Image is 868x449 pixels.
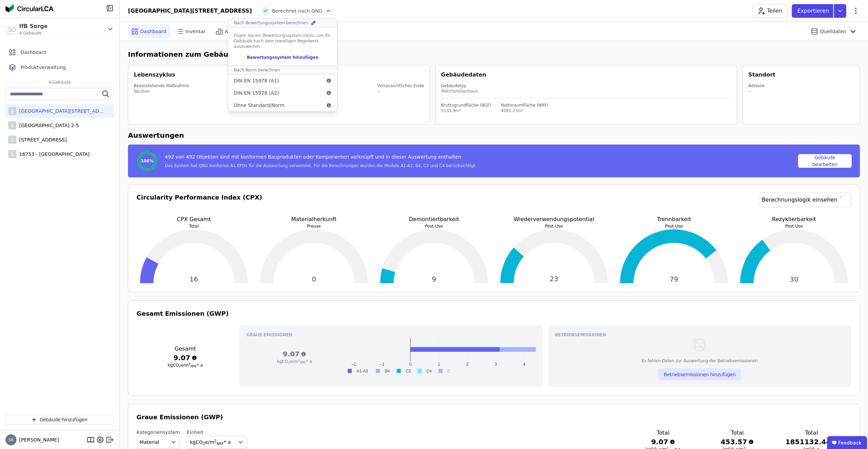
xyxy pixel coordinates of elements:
[637,437,689,447] h3: 9.07
[234,20,308,26] div: Nach Bewertungssystem berechnen
[8,136,16,144] div: 1
[737,223,851,229] p: Post-Use
[748,89,765,94] div: --
[137,309,851,318] h3: Gesamt Emissionen (GWP)
[225,28,244,35] span: Analyse
[16,436,59,443] span: [PERSON_NAME]
[748,83,765,89] div: Adresse
[377,215,491,223] p: Demontiertbarkeit
[737,215,851,223] p: Rezyklierbarkeit
[298,359,300,362] sup: 2
[759,193,851,207] a: Berechnungslogik einsehen
[617,223,731,229] p: Post-Use
[187,436,247,449] button: kgCO2e/m2NRF* a
[16,108,105,114] div: [GEOGRAPHIC_DATA][STREET_ADDRESS]
[234,102,284,109] span: Ohne Standard/Norm
[441,83,731,89] div: Gebäudetyp
[658,368,741,380] button: Betriebsemissionen hinzufügen
[798,154,852,168] button: Gebäude bearbeiten
[300,361,306,364] sub: NRF
[214,439,217,443] sup: 2
[217,441,224,446] sub: NRF
[642,358,757,364] div: Es fehlen Daten zur Auswertung der Betriebsemissionen
[8,438,14,442] span: SB
[165,163,477,168] div: Das System hat QNG konforme A1 EPDs für die Auswertung verwendet. Für die Berechnungen wurden die...
[21,64,66,71] span: Produktverwaltung
[234,67,280,73] div: Nach Norm berechnen
[752,4,788,18] button: Teilen
[234,33,332,49] div: Fügen Sie ein Bewertungssystem hinzu, um ihr Gebäude nach dem jeweiligen Regelwerk auszuwerten.
[246,332,536,338] h3: Graue Emissionen
[137,215,251,223] p: CPX Gesamt
[141,158,153,164] span: 100%
[140,439,159,446] span: Material
[21,49,47,56] span: Dashboard
[257,215,371,223] p: Materialherkunft
[501,108,548,113] div: 4081.23m²
[179,365,181,368] sub: 2
[288,361,290,364] sub: 2
[234,55,332,60] div: Bewertungssystem hinzufügen
[234,77,279,84] span: DIN EN 15978 (A1)
[246,349,343,359] h3: 9.07
[137,429,180,436] label: Kategoriensystem
[441,89,731,94] div: Mehrfamilienhaus
[797,7,830,15] p: Exportieren
[137,412,851,422] h3: Graue Emissionen (GWP)
[137,223,251,229] p: Total
[187,429,247,436] label: Einheit
[168,363,203,368] span: kgCO e/m * a
[191,365,197,368] sub: NRF
[137,193,262,215] h3: Circularity Performance Index (CPX)
[190,439,231,445] span: kgCO e/m * a
[257,223,371,229] p: Preuse
[134,89,189,94] div: Neubau
[5,4,53,12] img: Concular
[377,223,491,229] p: Post-Use
[185,28,206,35] span: Inventar
[16,136,67,143] div: [STREET_ADDRESS]
[555,332,844,338] h3: Betriebsemissionen
[137,436,180,449] button: Material
[272,8,322,14] span: Berechnet nach QNG
[128,7,252,15] div: [GEOGRAPHIC_DATA][STREET_ADDRESS]
[711,437,763,447] h3: 453.57
[5,24,16,35] img: IfB Sorge
[137,353,234,363] h3: 9.07
[785,437,838,447] h3: 1851132.44
[16,151,90,158] div: 16753 - [GEOGRAPHIC_DATA]
[134,83,189,89] div: Bevorstehende Maßnahme
[277,359,312,364] span: kgCO e/m * a
[8,150,16,158] div: 1
[137,345,234,353] h3: Gesamt
[711,429,763,437] h3: Total
[785,429,838,437] h3: Total
[501,103,548,108] div: Nettoraumfläche (NRF)
[128,130,860,140] h6: Auswertungen
[617,215,731,223] p: Trennbarkeit
[165,153,477,163] div: 492 von 492 Objekten sind mit konformen Bauprodukten oder Komponenten verknüpft und in dieser Aus...
[441,103,491,108] div: Bruttogrundfläche (BGF)
[441,108,491,113] div: 5135.9m²
[134,71,175,79] div: Lebenszyklus
[497,223,611,229] p: Post-Use
[8,107,16,115] div: 1
[128,49,860,59] h6: Informationen zum Gebäude
[8,121,16,130] div: 1
[140,28,166,35] span: Dashboard
[692,338,707,353] img: empty-state
[497,215,611,223] p: Wiederverwendungspotential
[203,441,205,446] sub: 2
[441,71,737,79] div: Gebäudedaten
[19,30,48,36] span: 4 Gebäude
[42,80,78,85] span: 4 Gebäude
[637,429,689,437] h3: Total
[19,22,48,30] div: IfB Sorge
[748,71,775,79] div: Standort
[820,28,846,35] span: Quelldaten
[189,362,191,366] sup: 2
[5,415,114,424] button: Gebäude hinzufügen
[234,90,279,96] span: DIN EN 15978 (A2)
[16,122,79,129] div: [GEOGRAPHIC_DATA] 2-5
[377,83,424,89] div: Vorrausichtliches Ende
